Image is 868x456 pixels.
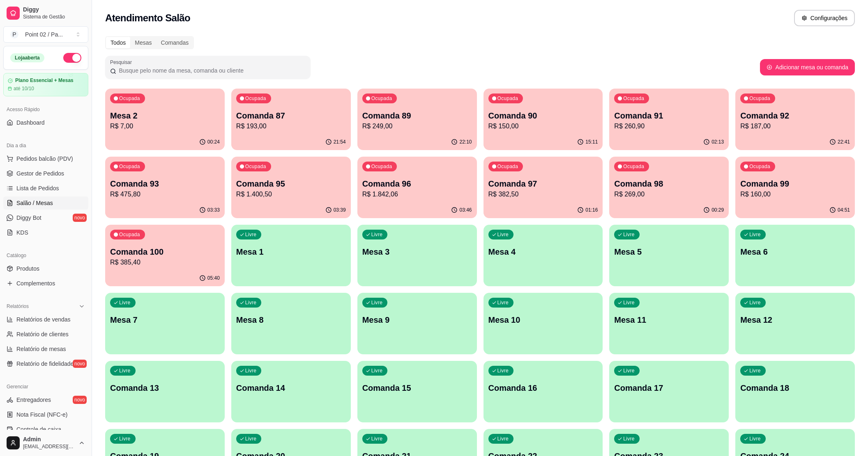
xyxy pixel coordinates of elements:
[740,189,850,199] p: R$ 160,00
[3,182,88,195] a: Lista de Pedidos
[3,152,88,165] button: Pedidos balcão (PDV)
[484,225,603,286] button: LivreMesa 4
[623,435,635,442] p: Livre
[585,207,598,213] p: 01:16
[16,228,28,237] span: KDS
[16,396,51,404] span: Entregadores
[735,157,855,218] button: OcupadaComanda 99R$ 160,0004:51
[362,178,472,189] p: Comanda 96
[236,178,346,189] p: Comanda 95
[497,231,509,238] p: Livre
[110,59,135,66] label: Pesquisar
[735,361,855,422] button: LivreComanda 18
[3,342,88,356] a: Relatório de mesas
[609,293,729,354] button: LivreMesa 11
[484,157,603,218] button: OcupadaComanda 97R$ 382,5001:16
[3,226,88,239] a: KDS
[614,110,724,121] p: Comanda 91
[497,163,518,170] p: Ocupada
[3,328,88,341] a: Relatório de clientes
[497,95,518,102] p: Ocupada
[740,121,850,131] p: R$ 187,00
[334,207,346,213] p: 03:39
[106,37,130,48] div: Todos
[488,110,598,121] p: Comanda 90
[63,53,81,63] button: Alterar Status
[23,443,75,450] span: [EMAIL_ADDRESS][DOMAIN_NAME]
[357,89,477,150] button: OcupadaComanda 89R$ 249,0022:10
[236,121,346,131] p: R$ 193,00
[357,157,477,218] button: OcupadaComanda 96R$ 1.842,0603:46
[231,293,351,354] button: LivreMesa 8
[488,382,598,394] p: Comanda 16
[838,139,850,145] p: 22:41
[105,361,225,422] button: LivreComanda 13
[371,95,392,102] p: Ocupada
[236,189,346,199] p: R$ 1.400,50
[488,246,598,258] p: Mesa 4
[357,361,477,422] button: LivreComanda 15
[749,367,761,374] p: Livre
[245,435,257,442] p: Livre
[488,178,598,189] p: Comanda 97
[119,163,140,170] p: Ocupada
[362,121,472,131] p: R$ 249,00
[371,163,392,170] p: Ocupada
[3,3,88,23] a: DiggySistema de Gestão
[3,277,88,290] a: Complementos
[231,89,351,150] button: OcupadaComanda 87R$ 193,0021:54
[362,314,472,326] p: Mesa 9
[236,110,346,121] p: Comanda 87
[3,26,88,43] button: Select a team
[110,189,220,199] p: R$ 475,80
[16,360,74,368] span: Relatório de fidelidade
[207,207,220,213] p: 03:33
[236,382,346,394] p: Comanda 14
[484,361,603,422] button: LivreComanda 16
[735,89,855,150] button: OcupadaComanda 92R$ 187,0022:41
[16,169,64,178] span: Gestor de Pedidos
[119,231,140,238] p: Ocupada
[245,231,257,238] p: Livre
[23,6,85,14] span: Diggy
[740,246,850,258] p: Mesa 6
[614,121,724,131] p: R$ 260,90
[207,275,220,281] p: 05:40
[3,211,88,224] a: Diggy Botnovo
[116,66,306,75] input: Pesquisar
[3,73,88,96] a: Plano Essencial + Mesasaté 10/10
[3,139,88,152] div: Dia a dia
[110,110,220,121] p: Mesa 2
[3,103,88,116] div: Acesso Rápido
[7,303,29,310] span: Relatórios
[110,178,220,189] p: Comanda 93
[14,85,34,92] article: até 10/10
[245,299,257,306] p: Livre
[614,314,724,326] p: Mesa 11
[459,139,472,145] p: 22:10
[488,314,598,326] p: Mesa 10
[3,408,88,421] a: Nota Fiscal (NFC-e)
[794,10,855,26] button: Configurações
[10,53,44,62] div: Loja aberta
[749,435,761,442] p: Livre
[497,367,509,374] p: Livre
[207,139,220,145] p: 00:24
[15,78,74,84] article: Plano Essencial + Mesas
[16,345,66,353] span: Relatório de mesas
[3,357,88,370] a: Relatório de fidelidadenovo
[488,121,598,131] p: R$ 150,00
[362,189,472,199] p: R$ 1.842,06
[609,225,729,286] button: LivreMesa 5
[105,157,225,218] button: OcupadaComanda 93R$ 475,8003:33
[110,382,220,394] p: Comanda 13
[740,110,850,121] p: Comanda 92
[749,163,770,170] p: Ocupada
[3,116,88,129] a: Dashboard
[16,264,39,273] span: Produtos
[614,178,724,189] p: Comanda 98
[110,258,220,267] p: R$ 385,40
[16,410,67,419] span: Nota Fiscal (NFC-e)
[231,361,351,422] button: LivreComanda 14
[119,435,131,442] p: Livre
